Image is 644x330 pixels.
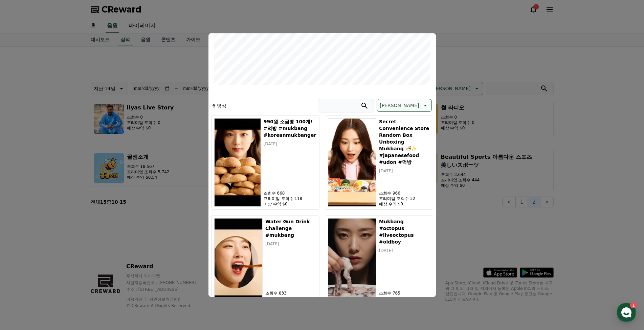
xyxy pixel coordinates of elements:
[379,201,430,207] p: 예상 수익 $0
[21,224,25,230] span: 홈
[379,218,430,245] h5: Mukbang #octopus #liveoctopus #oldboy
[379,196,430,201] p: 프리미엄 조회수 32
[377,99,431,112] button: [PERSON_NAME]
[105,224,113,230] span: 설정
[62,225,70,230] span: 대화
[214,218,263,307] img: Water Gun Drink Challenge #mukbang
[265,241,316,247] p: [DATE]
[264,118,316,138] h5: 990원 소금빵 100개! #먹방 #mukbang #koreanmukbanger
[265,218,316,238] h5: Water Gun Drink Challenge #mukbang
[379,296,430,301] p: 프리미엄 조회수 80
[380,101,419,110] p: [PERSON_NAME]
[213,102,226,109] p: 6 영상
[328,218,377,307] img: Mukbang #octopus #liveoctopus #oldboy
[208,33,436,297] div: modal
[328,118,377,207] img: Secret Convenience Store Random Box Unboxing Mukbang 🍜✨ #japanesefood #udon #먹방
[264,201,316,207] p: 예상 수익 $0
[264,191,316,196] p: 조회수 668
[211,215,319,310] button: Water Gun Drink Challenge #mukbang Water Gun Drink Challenge #mukbang [DATE] 조회수 833 프리미엄 조회수 93 ...
[379,290,430,296] p: 조회수 765
[69,214,71,219] span: 1
[211,115,319,210] button: 990원 소금빵 100개! #먹방 #mukbang #koreanmukbanger 990원 소금빵 100개! #먹방 #mukbang #koreanmukbanger [DATE] ...
[265,290,316,296] p: 조회수 833
[379,248,430,253] p: [DATE]
[45,214,87,231] a: 1대화
[264,141,316,147] p: [DATE]
[325,215,433,310] button: Mukbang #octopus #liveoctopus #oldboy Mukbang #octopus #liveoctopus #oldboy [DATE] 조회수 765 프리미엄 조...
[379,191,430,196] p: 조회수 966
[325,115,433,210] button: Secret Convenience Store Random Box Unboxing Mukbang 🍜✨ #japanesefood #udon #먹방 Secret Convenienc...
[265,296,316,301] p: 프리미엄 조회수 93
[2,214,45,231] a: 홈
[379,118,430,166] h5: Secret Convenience Store Random Box Unboxing Mukbang 🍜✨ #japanesefood #udon #먹방
[264,196,316,201] p: 프리미엄 조회수 118
[379,168,430,174] p: [DATE]
[87,214,130,231] a: 설정
[214,118,261,207] img: 990원 소금빵 100개! #먹방 #mukbang #koreanmukbanger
